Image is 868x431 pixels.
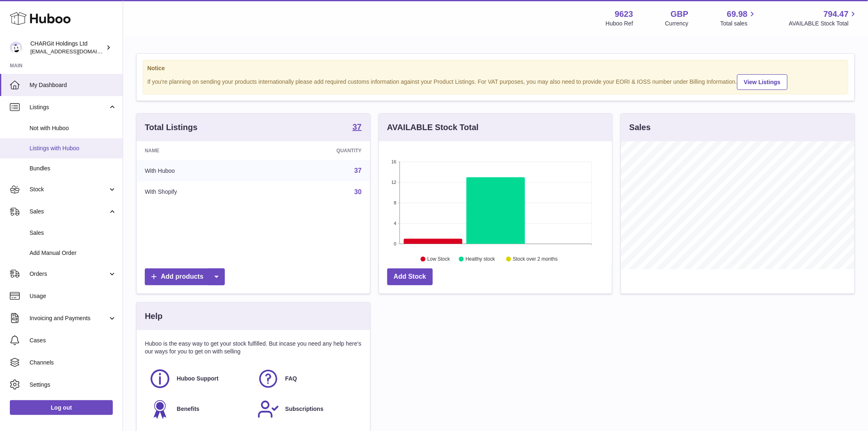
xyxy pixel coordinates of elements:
th: Name [137,141,263,160]
a: 30 [354,188,362,195]
text: 4 [394,221,396,226]
a: Add Stock [387,268,433,285]
div: Currency [665,20,689,28]
span: 69.98 [727,9,747,20]
strong: Notice [147,64,844,72]
div: CHARGit Holdings Ltd [30,40,104,55]
img: internalAdmin-9623@internal.huboo.com [10,41,22,54]
span: Settings [30,381,116,389]
text: Healthy stock [466,257,496,262]
a: 37 [354,167,362,174]
a: 794.47 AVAILABLE Stock Total [789,9,858,28]
text: 16 [391,159,396,164]
a: Subscriptions [257,398,357,420]
span: Not with Huboo [30,124,116,132]
text: 12 [391,180,396,185]
text: 0 [394,241,396,246]
span: Listings with Huboo [30,144,116,152]
span: Listings [30,103,108,111]
p: Huboo is the easy way to get your stock fulfilled. But incase you need any help here's our ways f... [145,340,362,355]
span: Huboo Support [177,375,219,383]
td: With Shopify [137,181,263,203]
a: View Listings [737,74,788,90]
h3: Total Listings [145,122,198,133]
td: With Huboo [137,160,263,181]
span: Benefits [177,405,199,413]
span: Stock [30,186,108,193]
span: Invoicing and Payments [30,314,108,322]
a: 37 [352,123,361,133]
strong: 37 [352,123,361,131]
strong: GBP [671,9,688,20]
a: FAQ [257,368,357,390]
span: Sales [30,229,116,237]
text: Stock over 2 months [513,257,557,262]
span: [EMAIL_ADDRESS][DOMAIN_NAME] [30,48,121,55]
h3: Help [145,311,162,322]
h3: Sales [629,122,651,133]
span: Orders [30,270,108,278]
span: Subscriptions [285,405,323,413]
span: Add Manual Order [30,249,116,257]
a: Benefits [149,398,249,420]
span: My Dashboard [30,81,116,89]
a: Add products [145,268,225,285]
h3: AVAILABLE Stock Total [387,122,479,133]
span: Channels [30,359,116,367]
span: Usage [30,292,116,300]
a: 69.98 Total sales [720,9,757,28]
a: Log out [10,400,113,415]
span: AVAILABLE Stock Total [789,20,858,28]
span: FAQ [285,375,297,383]
span: Bundles [30,165,116,172]
text: Low Stock [427,257,450,262]
span: Total sales [720,20,757,28]
a: Huboo Support [149,368,249,390]
div: If you're planning on sending your products internationally please add required customs informati... [147,73,844,90]
th: Quantity [263,141,370,160]
span: Cases [30,337,116,344]
span: 794.47 [824,9,849,20]
text: 8 [394,200,396,205]
span: Sales [30,208,108,215]
strong: 9623 [615,9,633,20]
div: Huboo Ref [606,20,633,28]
